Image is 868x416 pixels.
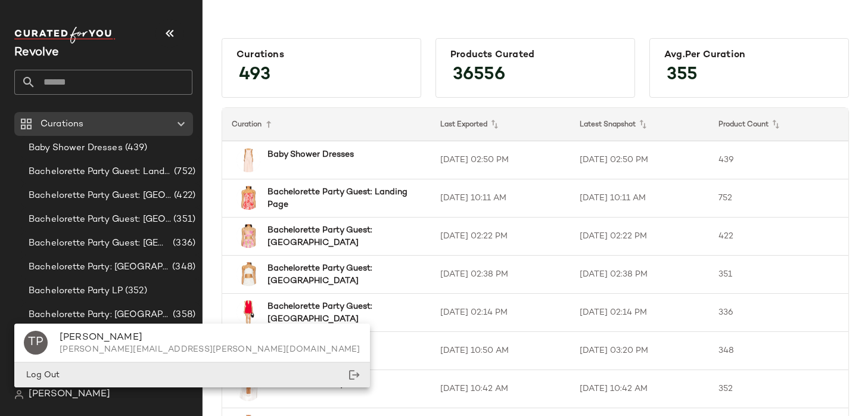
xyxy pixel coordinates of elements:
[123,284,147,298] span: (352)
[24,371,60,380] span: Log Out
[709,370,848,408] td: 352
[267,300,409,325] b: Bachelorette Party Guest: [GEOGRAPHIC_DATA]
[170,308,195,322] span: (358)
[14,27,116,44] img: cfy_white_logo.C9jOOHJF.svg
[170,260,195,274] span: (348)
[450,49,620,61] div: Products Curated
[655,54,710,97] span: 355
[709,179,848,218] td: 752
[441,54,517,97] span: 36556
[570,218,710,256] td: [DATE] 02:22 PM
[237,300,260,324] img: ROWR-WD14_V1.jpg
[267,262,409,287] b: Bachelorette Party Guest: [GEOGRAPHIC_DATA]
[267,186,409,211] b: Bachelorette Party Guest: Landing Page
[60,331,360,345] div: [PERSON_NAME]
[709,294,848,332] td: 336
[570,108,710,141] th: Latest Snapshot
[709,256,848,294] td: 351
[431,141,570,179] td: [DATE] 02:50 PM
[664,49,834,61] div: Avg.per Curation
[431,332,570,370] td: [DATE] 10:50 AM
[237,377,260,401] img: LSPA-WS51_V1.jpg
[29,213,171,226] span: Bachelorette Party Guest: [GEOGRAPHIC_DATA]
[222,108,431,141] th: Curation
[29,260,170,274] span: Bachelorette Party: [GEOGRAPHIC_DATA]
[431,179,570,218] td: [DATE] 10:11 AM
[237,262,260,286] img: WAIR-WS31_V1.jpg
[171,213,195,226] span: (351)
[570,370,710,408] td: [DATE] 10:42 AM
[28,333,44,352] span: TP
[431,218,570,256] td: [DATE] 02:22 PM
[709,218,848,256] td: 422
[29,237,170,250] span: Bachelorette Party Guest: [GEOGRAPHIC_DATA]
[709,108,848,141] th: Product Count
[29,165,172,179] span: Bachelorette Party Guest: Landing Page
[267,224,409,249] b: Bachelorette Party Guest: [GEOGRAPHIC_DATA]
[14,46,59,59] span: Current Company Name
[431,294,570,332] td: [DATE] 02:14 PM
[570,294,710,332] td: [DATE] 02:14 PM
[237,224,260,248] img: PEXR-WS25_V1.jpg
[570,332,710,370] td: [DATE] 03:20 PM
[431,256,570,294] td: [DATE] 02:38 PM
[570,141,710,179] td: [DATE] 02:50 PM
[29,141,123,155] span: Baby Shower Dresses
[237,49,406,61] div: Curations
[431,370,570,408] td: [DATE] 10:42 AM
[170,237,195,250] span: (336)
[123,141,148,155] span: (439)
[431,108,570,141] th: Last Exported
[29,308,170,322] span: Bachelorette Party: [GEOGRAPHIC_DATA]
[60,345,360,355] div: [PERSON_NAME][EMAIL_ADDRESS][PERSON_NAME][DOMAIN_NAME]
[41,117,83,131] span: Curations
[570,256,710,294] td: [DATE] 02:38 PM
[172,189,195,203] span: (422)
[267,148,354,161] b: Baby Shower Dresses
[237,148,260,172] img: LOVF-WD4477_V1.jpg
[29,284,123,298] span: Bachelorette Party LP
[709,332,848,370] td: 348
[570,179,710,218] td: [DATE] 10:11 AM
[172,165,195,179] span: (752)
[29,189,172,203] span: Bachelorette Party Guest: [GEOGRAPHIC_DATA]
[227,54,282,97] span: 493
[29,387,110,402] span: [PERSON_NAME]
[14,390,24,399] img: svg%3e
[709,141,848,179] td: 439
[237,186,260,210] img: MAOU-WS355_V1.jpg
